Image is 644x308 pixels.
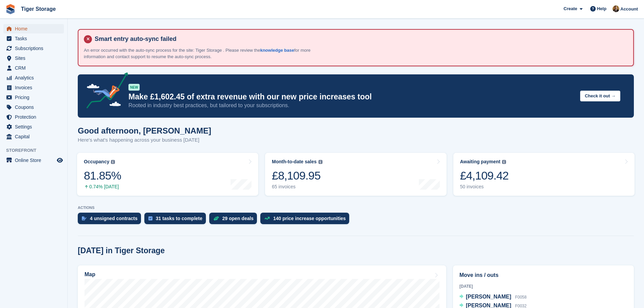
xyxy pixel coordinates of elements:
a: menu [3,53,64,63]
span: Tasks [15,34,55,43]
h2: Move ins / outs [459,271,627,279]
div: £8,109.95 [272,169,322,183]
a: menu [3,73,64,82]
div: NEW [128,84,140,91]
a: 140 price increase opportunities [260,213,353,228]
img: price-adjustments-announcement-icon-8257ccfd72463d97f412b2fc003d46551f7dbcb40ab6d574587a9cd5c0d94... [81,72,128,111]
a: menu [3,93,64,102]
div: Month-to-date sales [272,159,316,165]
a: [PERSON_NAME] F0058 [459,293,527,302]
a: menu [3,122,64,132]
a: menu [3,112,64,122]
span: Capital [15,132,55,141]
h2: [DATE] in Tiger Storage [78,246,165,255]
img: stora-icon-8386f47178a22dfd0bd8f6a31ec36ba5ce8667c1dd55bd0f319d3a0aa187defe.svg [5,4,16,14]
span: Storefront [6,147,67,154]
a: Month-to-date sales £8,109.95 65 invoices [265,153,446,196]
div: 31 tasks to complete [156,216,202,221]
p: Rooted in industry best practices, but tailored to your subscriptions. [128,102,575,109]
span: [PERSON_NAME] [466,294,511,300]
span: CRM [15,63,55,73]
a: 4 unsigned contracts [78,213,144,228]
span: Home [15,24,55,33]
div: 65 invoices [272,184,322,190]
p: Make £1,602.45 of extra revenue with our new price increases tool [128,92,575,102]
span: Pricing [15,93,55,102]
div: Occupancy [84,159,109,165]
p: ACTIONS [78,206,634,210]
a: Awaiting payment £4,109.42 50 invoices [453,153,635,196]
img: contract_signature_icon-13c848040528278c33f63329250d36e43548de30e8caae1d1a13099fd9432cc5.svg [82,216,87,220]
button: Check it out → [580,91,620,102]
div: 29 open deals [222,216,254,221]
a: menu [3,63,64,73]
span: Create [564,5,577,12]
span: F0058 [515,295,527,300]
div: 50 invoices [460,184,509,190]
div: 81.85% [84,169,121,183]
a: menu [3,102,64,112]
span: Online Store [15,156,55,165]
img: icon-info-grey-7440780725fd019a000dd9b08b2336e03edf1995a4989e88bcd33f0948082b44.svg [111,160,115,164]
a: knowledge base [260,48,294,53]
a: Preview store [56,156,64,164]
img: Adam Herbert [613,5,619,12]
img: price_increase_opportunities-93ffe204e8149a01c8c9dc8f82e8f89637d9d84a8eef4429ea346261dce0b2c0.svg [264,217,270,220]
h1: Good afternoon, [PERSON_NAME] [78,126,211,135]
img: icon-info-grey-7440780725fd019a000dd9b08b2336e03edf1995a4989e88bcd33f0948082b44.svg [318,160,323,164]
img: task-75834270c22a3079a89374b754ae025e5fb1db73e45f91037f5363f120a921f8.svg [148,216,152,220]
span: Coupons [15,102,55,112]
a: Occupancy 81.85% 0.74% [DATE] [77,153,258,196]
div: Awaiting payment [460,159,501,165]
div: 4 unsigned contracts [90,216,138,221]
span: Subscriptions [15,44,55,53]
div: £4,109.42 [460,169,509,183]
a: menu [3,156,64,165]
span: Help [597,5,606,12]
a: menu [3,34,64,43]
span: Settings [15,122,55,132]
a: 31 tasks to complete [144,213,209,228]
span: Invoices [15,83,55,92]
h4: Smart entry auto-sync failed [92,35,628,43]
span: Account [620,6,638,13]
a: Tiger Storage [18,3,58,15]
p: An error occurred with the auto-sync process for the site: Tiger Storage . Please review the for ... [84,47,320,60]
div: [DATE] [459,283,627,289]
h2: Map [85,271,95,278]
span: Analytics [15,73,55,82]
div: 0.74% [DATE] [84,184,121,190]
img: icon-info-grey-7440780725fd019a000dd9b08b2336e03edf1995a4989e88bcd33f0948082b44.svg [502,160,506,164]
a: 29 open deals [209,213,261,228]
img: deal-1b604bf984904fb50ccaf53a9ad4b4a5d6e5aea283cecdc64d6e3604feb123c2.svg [213,216,219,221]
p: Here's what's happening across your business [DATE] [78,136,211,144]
a: menu [3,132,64,141]
a: menu [3,83,64,92]
a: menu [3,44,64,53]
div: 140 price increase opportunities [273,216,346,221]
a: menu [3,24,64,33]
span: Sites [15,53,55,63]
span: Protection [15,112,55,122]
